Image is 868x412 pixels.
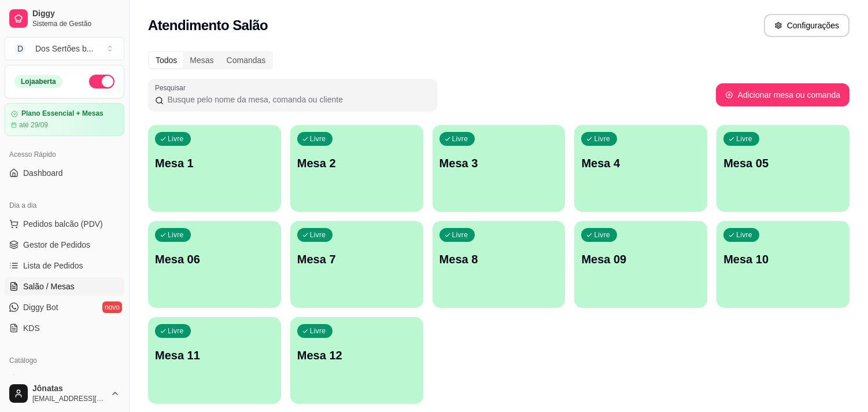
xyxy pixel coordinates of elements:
[5,380,124,407] button: Jônatas[EMAIL_ADDRESS][DOMAIN_NAME]
[32,9,120,19] span: Diggy
[32,19,120,28] span: Sistema de Gestão
[5,37,124,60] button: Select a team
[23,167,63,179] span: Dashboard
[5,277,124,296] a: Salão / Mesas
[290,317,423,404] button: LivreMesa 12
[148,317,281,404] button: LivreMesa 11
[310,134,326,144] p: Livre
[5,256,124,275] a: Lista de Pedidos
[155,155,274,171] p: Mesa 1
[5,298,124,317] a: Diggy Botnovo
[290,221,423,308] button: LivreMesa 7
[5,145,124,164] div: Acesso Rápido
[168,326,184,336] p: Livre
[5,5,124,32] a: DiggySistema de Gestão
[23,281,75,292] span: Salão / Mesas
[148,16,268,35] h2: Atendimento Salão
[148,221,281,308] button: LivreMesa 06
[14,43,26,54] span: D
[23,260,83,271] span: Lista de Pedidos
[23,218,103,230] span: Pedidos balcão (PDV)
[290,125,423,212] button: LivreMesa 2
[716,221,849,308] button: LivreMesa 10
[297,347,416,363] p: Mesa 12
[5,196,124,215] div: Dia a dia
[23,322,40,334] span: KDS
[574,221,707,308] button: LivreMesa 09
[5,236,124,254] a: Gestor de Pedidos
[164,94,430,105] input: Pesquisar
[32,384,106,394] span: Jônatas
[736,230,752,240] p: Livre
[433,125,566,212] button: LivreMesa 3
[723,251,843,267] p: Mesa 10
[723,155,843,171] p: Mesa 05
[32,394,106,403] span: [EMAIL_ADDRESS][DOMAIN_NAME]
[5,319,124,337] a: KDS
[439,155,559,171] p: Mesa 3
[23,373,56,385] span: Produtos
[148,125,281,212] button: LivreMesa 1
[168,230,184,240] p: Livre
[23,239,90,251] span: Gestor de Pedidos
[183,52,220,68] div: Mesas
[5,164,124,182] a: Dashboard
[433,221,566,308] button: LivreMesa 8
[581,251,700,267] p: Mesa 09
[297,251,416,267] p: Mesa 7
[581,155,700,171] p: Mesa 4
[19,120,48,130] article: até 29/09
[220,52,272,68] div: Comandas
[21,109,104,118] article: Plano Essencial + Mesas
[155,83,190,93] label: Pesquisar
[5,215,124,233] button: Pedidos balcão (PDV)
[594,230,610,240] p: Livre
[168,134,184,144] p: Livre
[574,125,707,212] button: LivreMesa 4
[155,347,274,363] p: Mesa 11
[35,43,93,54] div: Dos Sertões b ...
[452,230,468,240] p: Livre
[5,370,124,388] a: Produtos
[23,301,58,313] span: Diggy Bot
[716,125,849,212] button: LivreMesa 05
[452,134,468,144] p: Livre
[5,103,124,136] a: Plano Essencial + Mesasaté 29/09
[439,251,559,267] p: Mesa 8
[297,155,416,171] p: Mesa 2
[736,134,752,144] p: Livre
[155,251,274,267] p: Mesa 06
[716,83,849,106] button: Adicionar mesa ou comanda
[764,14,849,37] button: Configurações
[5,351,124,370] div: Catálogo
[594,134,610,144] p: Livre
[310,326,326,336] p: Livre
[310,230,326,240] p: Livre
[14,75,62,88] div: Loja aberta
[149,52,183,68] div: Todos
[89,75,114,89] button: Alterar Status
